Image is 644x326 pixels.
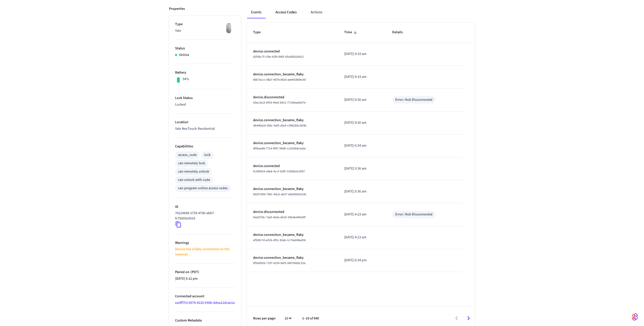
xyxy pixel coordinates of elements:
[253,28,267,36] span: Type
[253,215,306,219] span: 0aa2578c-7aa5-4a2a-ab18-16babe40a30f
[253,118,332,123] p: device.connection_became_flaky
[344,258,380,263] p: [DATE] 6:34 pm
[253,255,332,260] p: device.connection_became_flaky
[253,55,304,59] span: 92f0bc7f-cf9e-42f9-990f-d5a308320b22
[175,144,235,149] p: Capabilities
[178,177,210,183] div: can unlock with code
[344,74,380,80] p: [DATE] 9:33 am
[178,186,228,191] div: can program online access codes
[189,270,199,275] span: ( PDT )
[253,169,305,174] span: 0c990919-e9eb-4ccf-929f-13266b3c6097
[344,166,380,171] p: [DATE] 5:36 am
[302,316,319,321] p: 1–10 of 940
[282,315,294,322] div: 10
[175,247,235,257] p: Device has a flaky connection to the internet.
[307,6,326,18] button: Actions
[253,316,276,321] p: Rows per page:
[178,169,209,174] div: can remotely unlock
[344,97,380,103] p: [DATE] 9:30 am
[253,49,332,54] p: device.connected
[169,6,185,12] p: Properties
[395,212,432,217] div: Error: Hub Disconnected
[175,300,235,305] a: ea3ff753-6978-4220-938b-ddea12dcae1a
[253,186,332,192] p: device.connection_became_flaky
[175,276,235,281] p: [DATE] 5:12 pm
[253,238,306,242] span: af93617d-e01b-4f5c-82ab-1c70ad48ad56
[247,22,475,272] table: sticky table
[175,294,235,299] p: Connected account
[247,6,475,18] div: ant example
[253,164,332,169] p: device.connected
[253,141,332,146] p: device.connection_became_flaky
[204,152,211,158] div: lock
[175,120,235,125] p: Location
[253,209,332,215] p: device.disconnected
[344,212,380,217] p: [DATE] 4:23 am
[247,6,265,18] button: Events
[175,102,235,107] p: Locked
[344,189,380,194] p: [DATE] 5:36 am
[253,146,306,151] span: 4f0bae48-7714-4f97-94db-11d16b8cea2e
[344,120,380,125] p: [DATE] 9:30 am
[344,28,358,36] span: Time
[344,51,380,57] p: [DATE] 9:33 am
[395,97,432,103] div: Error: Hub Disconnected
[175,211,233,221] p: 70224689-2759-4706-abb7-fc70005e5619
[392,28,409,36] span: Details
[175,46,235,51] p: Status
[183,77,189,82] p: 94%
[463,312,474,324] button: Go to next page
[344,143,380,148] p: [DATE] 6:34 am
[175,126,235,132] p: Yale NexTouch Residential
[253,78,306,82] span: 86b7accc-88a7-4878-80a3-aee42360bc60
[175,318,235,323] p: Custom Metadata
[632,313,638,321] img: SeamLogoGradient.69752ec5.svg
[253,232,332,238] p: device.connection_became_flaky
[253,123,306,128] span: db446a18-356c-4af5-a5e3-c5981bbc9d3b
[179,52,189,58] p: Online
[253,101,306,105] span: 42ec2e12-bf03-40a5-b911-7714daa9e57e
[175,270,235,275] p: Paired on
[253,261,305,265] span: 0f5dd91b-7197-4150-9ef3-34079d83c32a
[175,70,235,75] p: Battery
[253,192,307,197] span: 69207d09-799c-4dcb-ab27-e9a595d4134c
[175,28,235,34] p: Yale
[175,22,235,27] p: Type
[253,95,332,100] p: device.disconnected
[178,161,205,166] div: can remotely lock
[253,72,332,77] p: device.connection_became_flaky
[222,22,235,34] img: August Wifi Smart Lock 3rd Gen, Silver, Front
[175,204,235,210] p: ID
[271,6,301,18] button: Access Codes
[175,240,235,246] p: Warnings
[175,95,235,101] p: Lock Status
[344,235,380,240] p: [DATE] 4:23 am
[178,152,197,158] div: access_code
